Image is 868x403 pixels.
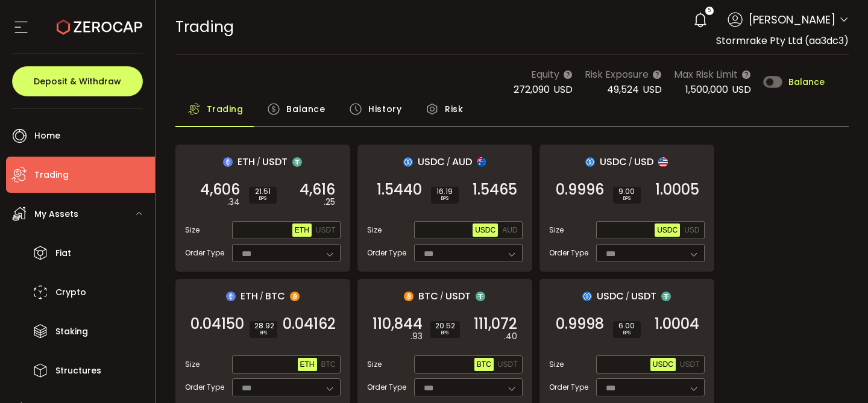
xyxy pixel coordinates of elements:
img: aud_portfolio.svg [477,157,486,167]
em: / [440,291,444,302]
span: USDT [631,289,656,304]
i: BPS [254,195,272,202]
span: Deposit & Withdraw [34,77,121,86]
span: Size [185,359,200,370]
span: 1,500,000 [685,83,728,96]
span: USDC [653,360,673,369]
img: eth_portfolio.svg [223,157,233,167]
span: 16.19 [436,188,454,195]
em: / [260,291,263,302]
span: ETH [241,289,258,304]
span: USDT [680,360,700,369]
i: BPS [435,330,455,337]
span: BTC [418,289,438,304]
span: 1.5465 [473,184,517,196]
span: Order Type [549,382,588,393]
span: USDT [445,289,471,304]
span: [PERSON_NAME] [749,11,835,28]
button: USDC [655,223,680,237]
img: usdc_portfolio.svg [585,157,595,167]
span: USD [634,154,653,169]
span: ETH [237,154,255,169]
img: usd_portfolio.svg [658,157,668,167]
button: BTC [474,358,494,371]
em: / [257,157,260,167]
button: USD [682,223,702,237]
span: Staking [55,323,88,340]
button: USDC [473,223,498,237]
button: BTC [319,358,338,371]
span: 28.92 [254,322,272,330]
span: Trading [34,166,69,184]
span: Order Type [185,248,224,258]
span: 1.5440 [377,184,422,196]
span: Trading [207,97,244,121]
span: USDT [316,226,336,234]
span: 1.0004 [655,318,699,330]
i: BPS [436,195,454,202]
em: / [629,157,632,167]
img: usdc_portfolio.svg [403,157,413,167]
span: Stormrake Pty Ltd (aa3dc3) [716,34,849,48]
span: ETH [295,226,309,234]
span: 1.0005 [655,184,699,196]
span: Crypto [55,284,86,301]
i: BPS [254,330,272,337]
span: 4,606 [200,184,240,196]
img: btc_portfolio.svg [290,292,300,301]
img: usdt_portfolio.svg [292,157,302,167]
img: usdc_portfolio.svg [582,292,592,301]
button: USDT [495,358,520,371]
span: ETH [300,360,315,369]
button: USDC [650,358,676,371]
span: Structures [55,362,101,380]
span: BTC [321,360,336,369]
em: / [447,157,450,167]
img: usdt_portfolio.svg [661,292,671,301]
span: History [368,97,401,121]
em: / [626,291,629,302]
span: 0.9998 [556,318,604,330]
span: USDT [498,360,518,369]
em: .34 [227,196,240,208]
span: 21.51 [254,188,272,195]
button: Deposit & Withdraw [12,66,143,96]
img: eth_portfolio.svg [226,292,236,301]
span: Trading [175,16,234,37]
span: AUD [502,226,517,234]
span: 272,090 [514,83,550,96]
span: USD [732,83,751,96]
span: USD [553,83,573,96]
span: Balance [286,97,325,121]
span: 111,072 [474,318,517,330]
span: Risk Exposure [585,67,649,82]
i: BPS [618,195,636,202]
button: ETH [298,358,317,371]
button: USDT [678,358,702,371]
span: 110,844 [373,318,423,330]
span: Size [185,225,200,236]
img: btc_portfolio.svg [404,292,414,301]
span: Size [367,359,382,370]
span: 0.9996 [556,184,604,196]
em: .40 [504,330,517,343]
span: USDC [597,289,624,304]
button: USDT [313,223,338,237]
span: Risk [445,97,463,121]
button: ETH [292,223,312,237]
span: USDC [475,226,495,234]
span: 0.04150 [190,318,244,330]
iframe: Chat Widget [725,273,868,403]
span: 4,616 [300,184,335,196]
span: Order Type [185,382,224,393]
span: Equity [531,67,559,82]
span: Fiat [55,245,71,262]
span: 0.04162 [283,318,336,330]
span: USDC [600,154,627,169]
img: usdt_portfolio.svg [476,292,485,301]
span: BTC [477,360,491,369]
span: Balance [788,78,825,86]
span: Size [549,225,564,236]
span: 5 [708,7,711,15]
